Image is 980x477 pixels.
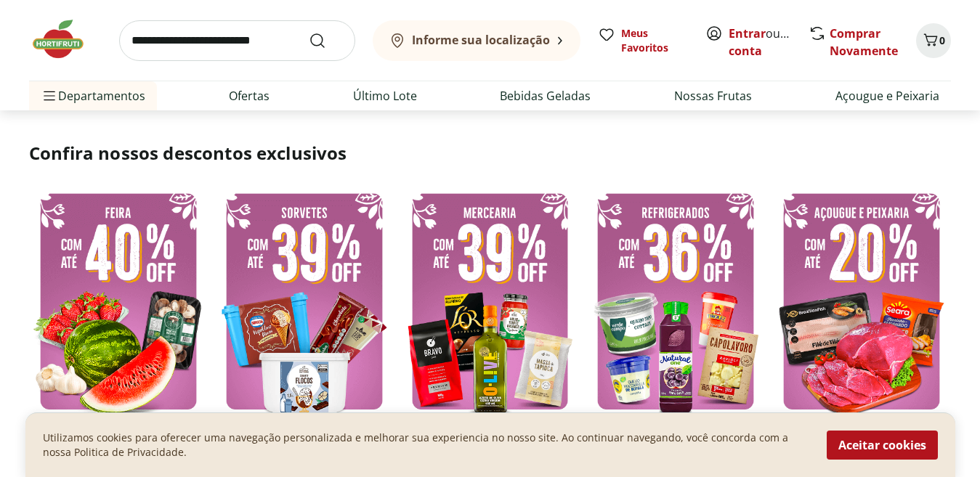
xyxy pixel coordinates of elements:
[830,25,898,59] a: Comprar Novamente
[586,182,765,420] img: resfriados
[827,431,938,460] button: Aceitar cookies
[41,78,145,113] span: Departamentos
[939,33,945,47] span: 0
[401,182,580,420] img: mercearia
[772,182,951,420] img: açougue
[500,87,591,105] a: Bebidas Geladas
[373,20,580,61] button: Informe sua localização
[229,87,270,105] a: Ofertas
[29,17,102,61] img: Hortifruti
[309,32,344,49] button: Submit Search
[29,182,208,420] img: feira
[353,87,417,105] a: Último Lote
[412,32,550,48] b: Informe sua localização
[621,26,688,55] span: Meus Favoritos
[29,142,951,165] h2: Confira nossos descontos exclusivos
[598,26,688,55] a: Meus Favoritos
[119,20,355,61] input: search
[674,87,752,105] a: Nossas Frutas
[729,25,809,59] a: Criar conta
[215,182,394,420] img: sorvete
[916,23,951,58] button: Carrinho
[729,25,766,41] a: Entrar
[41,78,58,113] button: Menu
[43,431,809,460] p: Utilizamos cookies para oferecer uma navegação personalizada e melhorar sua experiencia no nosso ...
[835,87,939,105] a: Açougue e Peixaria
[729,25,793,60] span: ou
